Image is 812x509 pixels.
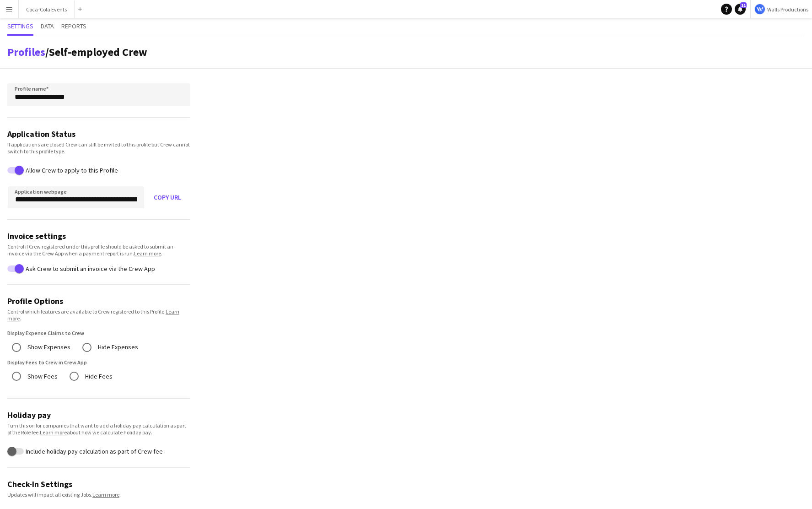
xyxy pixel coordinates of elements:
button: Coca-Cola Events [19,0,75,18]
button: Copy URL [145,186,190,208]
a: Learn more [134,250,161,257]
label: Show Expenses [26,340,70,354]
span: 11 [740,2,747,8]
label: Hide Fees [83,369,113,384]
a: 11 [735,4,746,15]
div: Control if Crew registered under this profile should be asked to submit an invoice via the Crew A... [7,243,190,257]
label: Ask Crew to submit an invoice via the Crew App [24,265,155,272]
div: If applications are closed Crew can still be invited to this profile but Crew cannot switch to th... [7,141,190,155]
a: Learn more [40,429,67,436]
span: Data [41,23,54,29]
label: Hide Expenses [96,340,138,354]
label: Display Fees to Crew in Crew App [7,358,190,367]
span: Settings [7,23,33,29]
label: Include holiday pay calculation as part of Crew fee [24,448,163,455]
label: Allow Crew to apply to this Profile [24,167,118,174]
h3: Check-In Settings [7,479,190,489]
a: Learn more [92,491,119,498]
h3: Invoice settings [7,231,190,241]
span: Reports [61,23,86,29]
div: Control which features are available to Crew registered to this Profile. . [7,308,190,322]
div: Turn this on for companies that want to add a holiday pay calculation as part of the Role fee. ab... [7,422,190,436]
span: Walls Productions [767,6,808,13]
h1: / [7,45,147,59]
h3: Application Status [7,129,190,139]
span: Self-employed Crew [49,45,147,59]
div: Updates will impact all existing Jobs. . [7,491,190,498]
img: Logo [754,4,765,15]
label: Show Fees [26,369,58,384]
h3: Profile Options [7,296,190,306]
a: Learn more [7,308,179,322]
a: Profiles [7,45,45,59]
h3: Holiday pay [7,410,190,420]
label: Display Expense Claims to Crew [7,329,190,337]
